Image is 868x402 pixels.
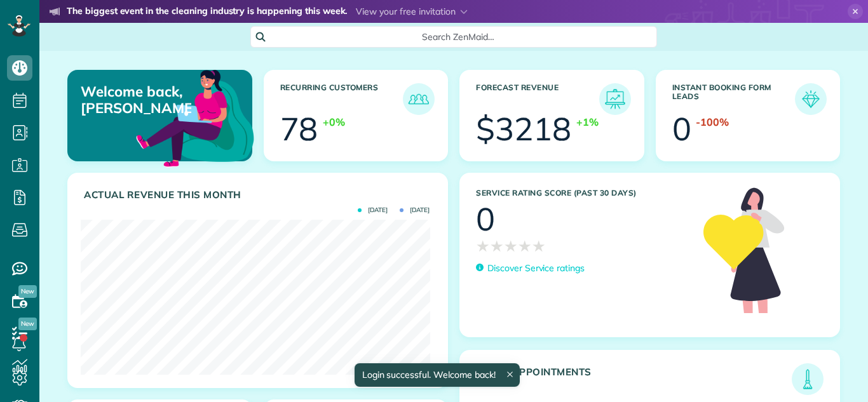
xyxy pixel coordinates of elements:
[490,235,504,257] span: ★
[518,235,532,257] span: ★
[280,113,318,145] div: 78
[476,262,585,275] a: Discover Service ratings
[576,115,599,130] div: +1%
[798,86,824,112] img: icon_form_leads-04211a6a04a5b2264e4ee56bc0799ec3eb69b7e499cbb523a139df1d13a81ae0.png
[280,83,403,115] h3: Recurring Customers
[532,235,546,257] span: ★
[84,189,435,201] h3: Actual Revenue this month
[795,366,820,392] img: icon_todays_appointments-901f7ab196bb0bea1936b74009e4eb5ffbc2d2711fa7634e0d609ed5ef32b18b.png
[476,189,691,198] h3: Service Rating score (past 30 days)
[18,318,37,330] span: New
[81,83,191,117] p: Welcome back, [PERSON_NAME]!
[476,235,490,257] span: ★
[18,285,37,298] span: New
[354,363,519,387] div: Login successful. Welcome back!
[323,115,345,130] div: +0%
[358,207,388,213] span: [DATE]
[696,115,729,130] div: -100%
[400,207,430,213] span: [DATE]
[406,86,431,112] img: icon_recurring_customers-cf858462ba22bcd05b5a5880d41d6543d210077de5bb9ebc9590e49fd87d84ed.png
[476,113,571,145] div: $3218
[476,83,599,115] h3: Forecast Revenue
[487,262,585,275] p: Discover Service ratings
[133,55,257,178] img: dashboard_welcome-42a62b7d889689a78055ac9021e634bf52bae3f8056760290aed330b23ab8690.png
[504,235,518,257] span: ★
[67,5,347,19] strong: The biggest event in the cleaning industry is happening this week.
[602,86,628,112] img: icon_forecast_revenue-8c13a41c7ed35a8dcfafea3cbb826a0462acb37728057bba2d056411b612bbbe.png
[476,203,495,235] div: 0
[672,83,796,115] h3: Instant Booking Form Leads
[672,113,691,145] div: 0
[476,366,792,395] h3: [DATE] Appointments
